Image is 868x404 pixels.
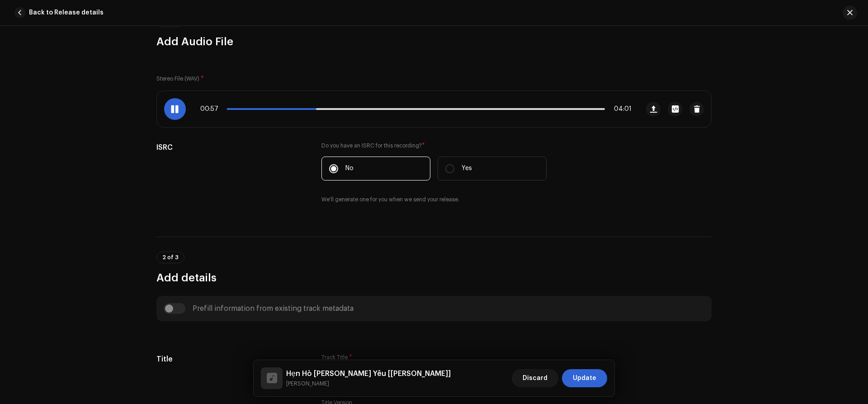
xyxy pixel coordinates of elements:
[512,369,558,387] button: Discard
[609,105,632,113] span: 04:01
[162,255,179,260] span: 2 of 3
[156,271,712,285] h3: Add details
[321,142,547,149] label: Do you have an ISRC for this recording?
[156,354,307,365] h5: Title
[321,354,352,361] label: Track Title
[562,369,607,387] button: Update
[156,76,199,81] small: Stereo File (WAV)
[523,369,547,387] span: Discard
[573,369,596,387] span: Update
[156,142,307,153] h5: ISRC
[321,195,459,204] small: We'll generate one for you when we send your release.
[200,105,223,113] span: 00:57
[462,164,472,173] p: Yes
[286,368,451,379] h5: Hẹn Hò Nhưng Không Yêu [Lofi]
[156,34,712,49] h3: Add Audio File
[286,379,451,388] small: Hẹn Hò Nhưng Không Yêu [Lofi]
[345,164,354,173] p: No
